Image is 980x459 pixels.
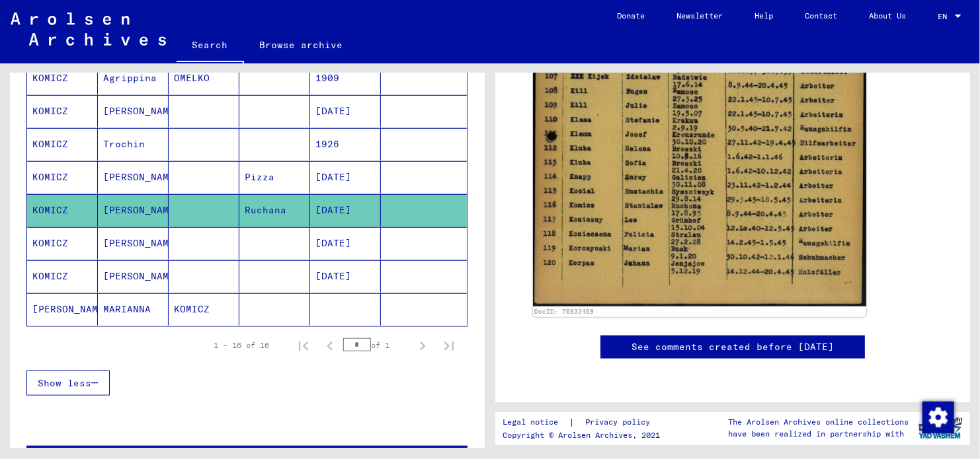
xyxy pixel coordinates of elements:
mat-cell: Trochin [98,128,169,160]
mat-cell: KOMICZ [27,194,98,227]
mat-cell: [PERSON_NAME] [98,260,169,293]
p: The Arolsen Archives online collections [728,416,909,428]
p: Copyright © Arolsen Archives, 2021 [503,429,666,441]
div: | [503,415,666,429]
p: have been realized in partnership with [728,428,909,440]
mat-cell: 1926 [310,128,381,160]
mat-cell: Ruchana [239,194,310,227]
img: Arolsen_neg.svg [11,13,166,46]
mat-cell: KOMICZ [27,227,98,260]
mat-cell: [PERSON_NAME] [98,227,169,260]
mat-cell: KOMICZ [27,161,98,194]
button: Last page [436,332,462,359]
mat-cell: Pizza [239,161,310,194]
a: Privacy policy [575,415,666,429]
mat-cell: [PERSON_NAME] [27,293,98,326]
mat-cell: 1909 [310,62,381,94]
a: DocID: 70833469 [534,308,594,315]
a: Browse archive [244,29,359,61]
mat-cell: KOMICZ [27,95,98,127]
a: Search [177,29,244,63]
button: Show less [26,371,110,396]
mat-cell: [DATE] [310,161,381,194]
img: Change consent [922,402,954,433]
button: First page [290,332,317,359]
button: Next page [409,332,436,359]
mat-cell: KOMICZ [27,62,98,94]
a: See comments created before [DATE] [632,340,834,354]
mat-cell: KOMICZ [27,260,98,293]
mat-cell: MARIANNA [98,293,169,326]
mat-cell: [PERSON_NAME] [98,161,169,194]
span: EN [938,12,952,21]
div: of 1 [343,339,409,351]
mat-cell: [DATE] [310,194,381,227]
mat-cell: [PERSON_NAME] [98,95,169,127]
mat-cell: [DATE] [310,95,381,127]
button: Previous page [317,332,343,359]
mat-cell: KOMICZ [27,128,98,160]
mat-cell: OMELKO [169,62,239,94]
mat-cell: Agrippina [98,62,169,94]
span: Show less [38,377,91,389]
a: Legal notice [503,415,569,429]
img: yv_logo.png [916,411,965,444]
mat-cell: KOMICZ [169,293,239,326]
mat-cell: [DATE] [310,260,381,293]
mat-cell: [DATE] [310,227,381,260]
div: Change consent [922,401,954,433]
mat-cell: [PERSON_NAME] [98,194,169,227]
div: 1 – 16 of 16 [214,339,269,351]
